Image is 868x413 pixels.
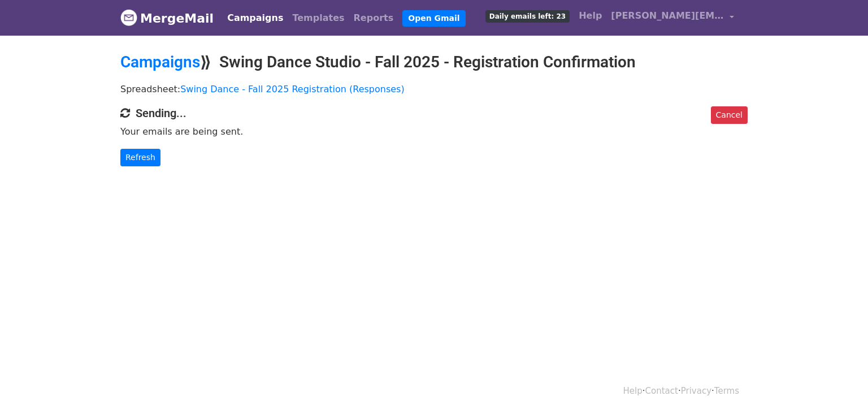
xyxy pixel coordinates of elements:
a: Swing Dance - Fall 2025 Registration (Responses) [180,84,404,94]
a: Terms [714,386,739,396]
a: Privacy [681,386,711,396]
h2: ⟫ Swing Dance Studio - Fall 2025 - Registration Confirmation [120,53,748,72]
a: Campaigns [120,53,200,71]
p: Spreadsheet: [120,83,748,95]
a: Reports [349,7,398,29]
a: [PERSON_NAME][EMAIL_ADDRESS][DOMAIN_NAME] [606,5,739,31]
a: Help [623,386,643,396]
a: Templates [288,7,349,29]
a: MergeMail [120,6,214,30]
p: Your emails are being sent. [120,126,748,137]
span: [PERSON_NAME][EMAIL_ADDRESS][DOMAIN_NAME] [611,9,724,23]
span: Daily emails left: 23 [485,10,570,23]
h4: Sending... [120,106,748,120]
a: Cancel [711,106,748,124]
a: Open Gmail [402,10,465,27]
a: Contact [645,386,678,396]
a: Campaigns [223,7,288,29]
a: Help [574,5,606,27]
a: Daily emails left: 23 [481,5,574,27]
img: MergeMail logo [120,9,137,26]
a: Refresh [120,149,160,166]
